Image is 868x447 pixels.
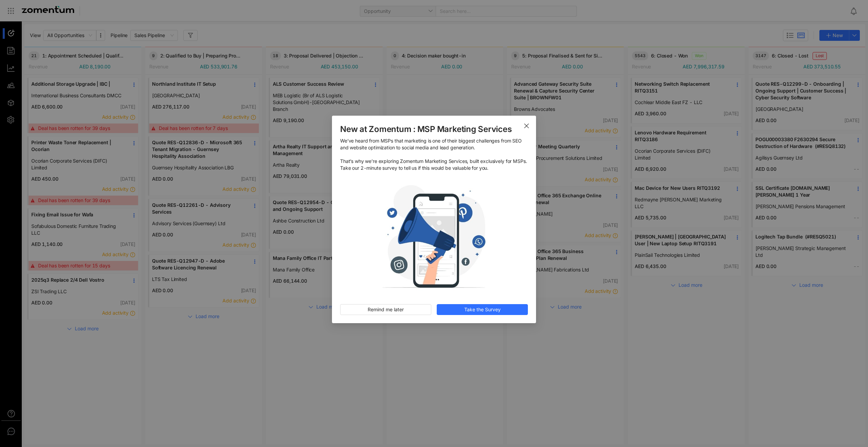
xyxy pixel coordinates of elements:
[340,304,431,315] button: Remind me later
[517,116,536,135] button: Close
[340,124,528,135] span: New at Zomentum : MSP Marketing Services
[464,306,501,313] span: Take the Survey
[340,137,528,171] span: We’ve heard from MSPs that marketing is one of their biggest challenges from SEO and website opti...
[437,304,528,315] button: Take the Survey
[340,177,528,297] img: mobile-mark.jpg
[368,306,404,313] span: Remind me later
